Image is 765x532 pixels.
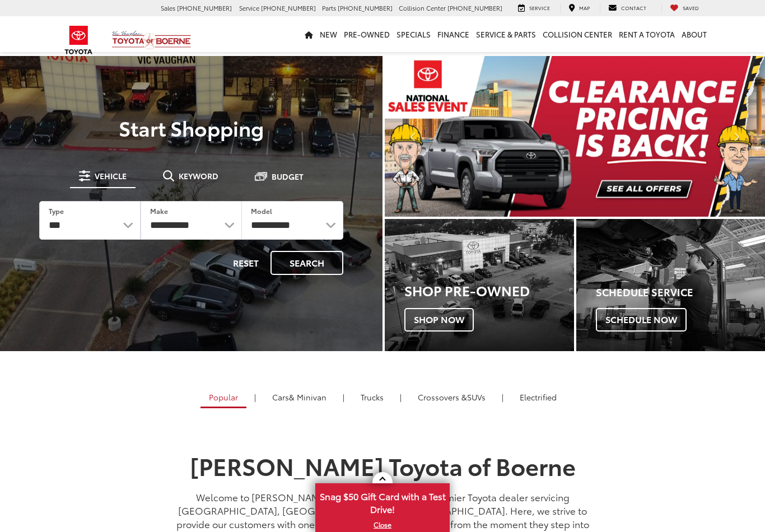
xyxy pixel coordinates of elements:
[200,388,246,408] a: Popular
[352,388,392,407] a: Trucks
[434,16,473,52] a: Finance
[270,251,343,275] button: Search
[251,206,272,216] label: Model
[264,388,335,407] a: Cars
[251,391,259,403] li: |
[511,388,565,407] a: Electrified
[385,219,574,351] div: Toyota
[399,3,446,12] span: Collision Center
[161,3,175,12] span: Sales
[239,3,259,12] span: Service
[418,391,467,403] span: Crossovers &
[385,56,765,217] img: Clearance Pricing Is Back
[661,3,707,13] a: My Saved Vehicles
[385,78,442,194] button: Click to view previous picture.
[58,22,100,58] img: Toyota
[385,56,765,217] section: Carousel section with vehicle pictures - may contain disclaimers.
[385,219,574,351] a: Shop Pre-Owned Shop Now
[510,3,558,13] a: Service
[172,452,593,478] h1: [PERSON_NAME] Toyota of Boerne
[95,172,127,180] span: Vehicle
[409,388,494,407] a: SUVs
[708,78,765,194] button: Click to view next picture.
[316,16,340,52] a: New
[683,4,699,11] span: Saved
[499,391,506,403] li: |
[261,3,316,12] span: [PHONE_NUMBER]
[678,16,710,52] a: About
[316,484,449,519] span: Snag $50 Gift Card with a Test Drive!
[340,391,347,403] li: |
[579,4,590,11] span: Map
[111,30,192,50] img: Vic Vaughan Toyota of Boerne
[397,391,404,403] li: |
[393,16,434,52] a: Specials
[447,3,502,12] span: [PHONE_NUMBER]
[560,3,598,13] a: Map
[529,4,550,11] span: Service
[338,3,393,12] span: [PHONE_NUMBER]
[272,172,304,180] span: Budget
[596,308,687,332] span: Schedule Now
[177,3,232,12] span: [PHONE_NUMBER]
[404,283,574,297] h3: Shop Pre-Owned
[49,206,64,216] label: Type
[539,16,615,52] a: Collision Center
[600,3,655,13] a: Contact
[404,308,474,332] span: Shop Now
[340,16,393,52] a: Pre-Owned
[301,16,316,52] a: Home
[621,4,646,11] span: Contact
[615,16,678,52] a: Rent a Toyota
[150,206,168,216] label: Make
[24,116,359,139] p: Start Shopping
[223,251,268,275] button: Reset
[179,172,218,180] span: Keyword
[289,391,326,403] span: & Minivan
[322,3,336,12] span: Parts
[473,16,539,52] a: Service & Parts: Opens in a new tab
[385,56,765,217] div: carousel slide number 1 of 2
